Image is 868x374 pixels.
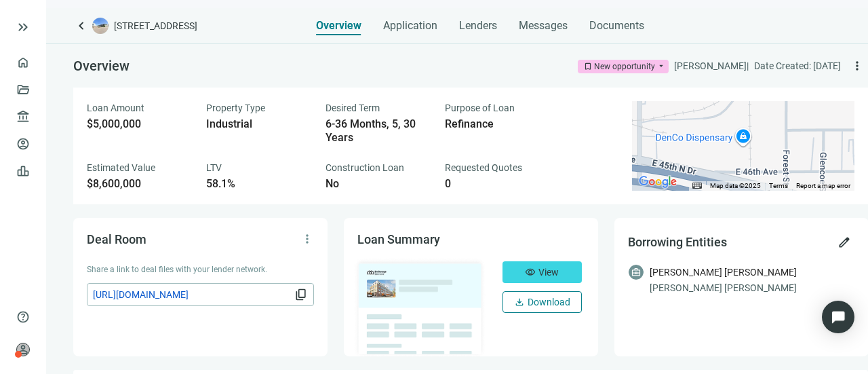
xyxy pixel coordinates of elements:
[674,58,749,73] div: [PERSON_NAME] |
[325,102,380,113] span: Desired Term
[502,261,582,283] button: visibilityView
[353,257,486,358] img: dealOverviewImg
[459,19,497,33] span: Lenders
[850,59,864,73] span: more_vert
[206,177,309,191] div: 58.1%
[73,58,130,74] span: Overview
[769,182,788,189] a: Terms (opens in new tab)
[538,267,559,278] span: View
[325,162,404,173] span: Construction Loan
[525,267,536,278] span: visibility
[206,102,265,113] span: Property Type
[87,232,146,246] span: Deal Room
[15,19,31,35] button: keyboard_double_arrow_right
[16,110,26,124] span: account_balance
[16,343,30,356] span: person
[628,235,727,249] span: Borrowing Entities
[710,182,761,189] span: Map data ©2025
[325,177,429,191] div: No
[635,173,680,191] img: Google
[87,265,267,274] span: Share a link to deal files with your lender network.
[796,182,850,189] a: Report a map error
[502,291,582,313] button: downloadDownload
[92,18,108,34] img: deal-logo
[822,301,854,333] div: Open Intercom Messenger
[294,288,308,301] span: content_copy
[445,177,548,191] div: 0
[692,181,702,191] button: Keyboard shortcuts
[635,173,680,191] a: Open this area in Google Maps (opens a new window)
[296,228,318,250] button: more_vert
[583,62,593,71] span: bookmark
[114,19,197,33] span: [STREET_ADDRESS]
[754,58,841,73] div: Date Created: [DATE]
[93,287,292,302] span: [URL][DOMAIN_NAME]
[206,117,309,131] div: Industrial
[87,177,190,191] div: $8,600,000
[206,162,222,173] span: LTV
[589,19,644,33] span: Documents
[87,117,190,131] div: $5,000,000
[16,310,30,324] span: help
[357,232,440,246] span: Loan Summary
[650,280,855,295] div: [PERSON_NAME] [PERSON_NAME]
[837,236,851,249] span: edit
[87,162,155,173] span: Estimated Value
[594,60,655,73] div: New opportunity
[445,102,515,113] span: Purpose of Loan
[445,162,522,173] span: Requested Quotes
[519,19,568,32] span: Messages
[650,265,797,280] div: [PERSON_NAME] [PERSON_NAME]
[383,19,437,33] span: Application
[87,102,144,113] span: Loan Amount
[445,117,548,131] div: Refinance
[300,232,314,246] span: more_vert
[514,297,525,307] span: download
[325,117,429,145] div: 6-36 Months, 5, 30 Years
[846,55,868,77] button: more_vert
[833,231,855,253] button: edit
[528,297,570,307] span: Download
[316,19,361,33] span: Overview
[73,18,90,34] a: keyboard_arrow_left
